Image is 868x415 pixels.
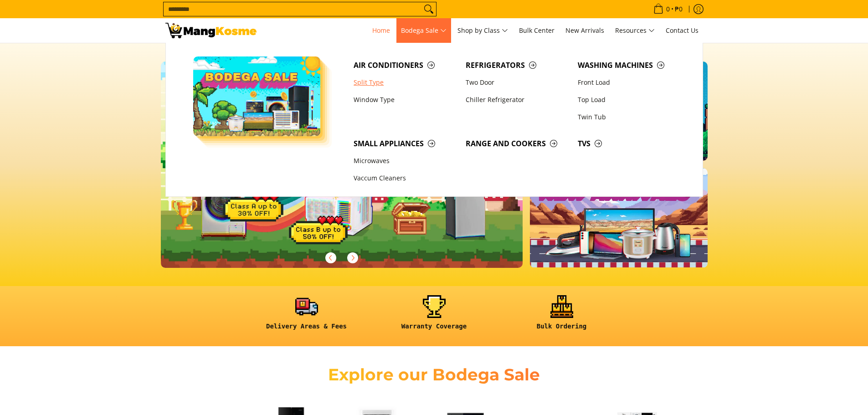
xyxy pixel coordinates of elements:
[578,60,681,71] span: Washing Machines
[578,138,681,149] span: TVs
[457,25,508,36] span: Shop by Class
[349,74,461,91] a: Split Type
[165,23,257,38] img: Mang Kosme: Your Home Appliances Warehouse Sale Partner!
[651,4,685,14] span: •
[266,18,703,43] nav: Main Menu
[615,25,655,36] span: Resources
[573,74,685,91] a: Front Load
[372,26,390,35] span: Home
[354,138,457,149] span: Small Appliances
[661,18,703,43] a: Contact Us
[349,135,461,152] a: Small Appliances
[665,6,671,12] span: 0
[466,138,569,149] span: Range and Cookers
[561,18,609,43] a: New Arrivals
[401,25,447,36] span: Bodega Sale
[375,295,493,338] a: <h6><strong>Warranty Coverage</strong></h6>
[673,6,684,12] span: ₱0
[611,18,659,43] a: Resources
[354,60,457,71] span: Air Conditioners
[421,2,436,16] button: Search
[666,26,699,35] span: Contact Us
[461,91,573,108] a: Chiller Refrigerator
[573,108,685,126] a: Twin Tub
[461,56,573,74] a: Refrigerators
[302,364,566,385] h2: Explore our Bodega Sale
[461,74,573,91] a: Two Door
[514,18,559,43] a: Bulk Center
[466,60,569,71] span: Refrigerators
[368,18,395,43] a: Home
[573,135,685,152] a: TVs
[247,295,366,338] a: <h6><strong>Delivery Areas & Fees</strong></h6>
[573,56,685,74] a: Washing Machines
[161,61,523,268] img: Gaming desktop banner
[461,135,573,152] a: Range and Cookers
[349,153,461,170] a: Microwaves
[573,91,685,108] a: Top Load
[349,91,461,108] a: Window Type
[343,248,363,268] button: Next
[396,18,451,43] a: Bodega Sale
[321,248,341,268] button: Previous
[349,170,461,187] a: Vaccum Cleaners
[503,295,621,338] a: <h6><strong>Bulk Ordering</strong></h6>
[453,18,513,43] a: Shop by Class
[565,26,604,35] span: New Arrivals
[349,56,461,74] a: Air Conditioners
[519,26,555,35] span: Bulk Center
[193,56,321,136] img: Bodega Sale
